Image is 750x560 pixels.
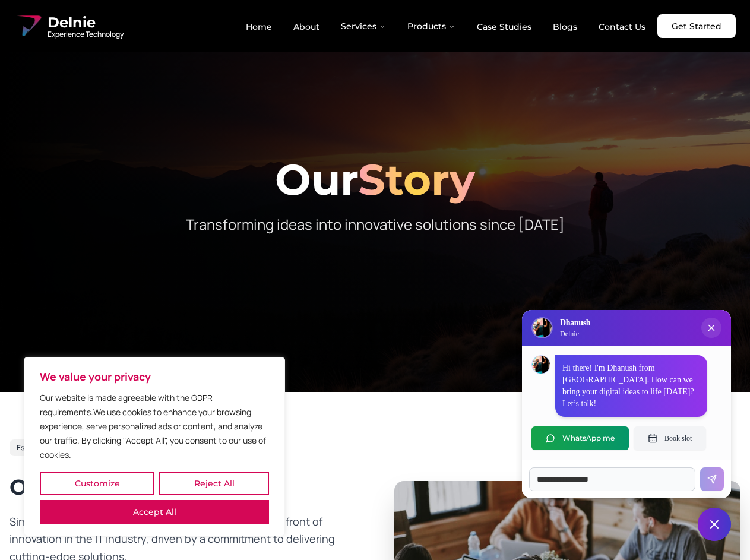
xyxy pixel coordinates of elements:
button: Services [331,14,395,38]
span: Experience Technology [48,30,124,39]
a: Case Studies [467,17,541,37]
h1: Our [10,158,740,201]
span: Est. 2017 [17,443,46,453]
button: WhatsApp me [531,426,629,450]
button: Close chat [698,508,731,541]
button: Book slot [634,426,706,450]
h3: Dhanush [560,317,590,329]
button: Accept All [40,500,269,524]
span: Delnie [48,13,124,32]
p: Delnie [560,329,590,338]
p: We value your privacy [40,369,269,384]
button: Products [398,14,465,38]
button: Reject All [159,472,269,495]
button: Close chat popup [701,318,721,338]
img: Dhanush [532,356,550,374]
a: Blogs [543,17,587,37]
p: Our website is made agreeable with the GDPR requirements.We use cookies to enhance your browsing ... [40,391,269,462]
p: Transforming ideas into innovative solutions since [DATE] [147,215,603,234]
a: Contact Us [589,17,655,37]
img: Delnie Logo [14,12,43,40]
a: Delnie Logo Full [14,12,124,40]
nav: Main [236,14,655,38]
a: Home [236,17,281,37]
img: Delnie Logo [533,318,552,337]
a: About [284,17,329,37]
h2: Our Journey [10,475,356,499]
p: Hi there! I'm Dhanush from [GEOGRAPHIC_DATA]. How can we bring your digital ideas to life [DATE]?... [562,362,700,410]
span: Story [358,153,475,205]
a: Get Started [657,14,736,38]
button: Customize [40,472,154,495]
